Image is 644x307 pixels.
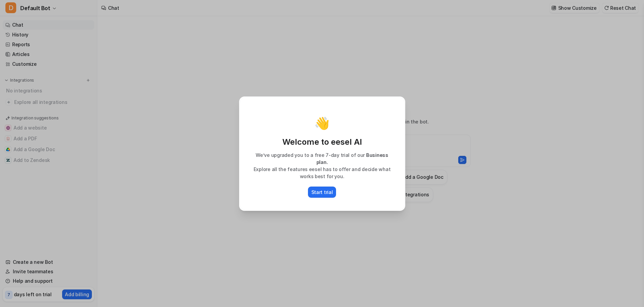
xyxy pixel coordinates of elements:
p: We’ve upgraded you to a free 7-day trial of our [247,151,397,166]
p: 👋 [314,116,330,130]
p: Welcome to eesel AI [247,137,397,147]
p: Explore all the features eesel has to offer and decide what works best for you. [247,166,397,180]
button: Start trial [308,187,336,198]
p: Start trial [311,189,333,196]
